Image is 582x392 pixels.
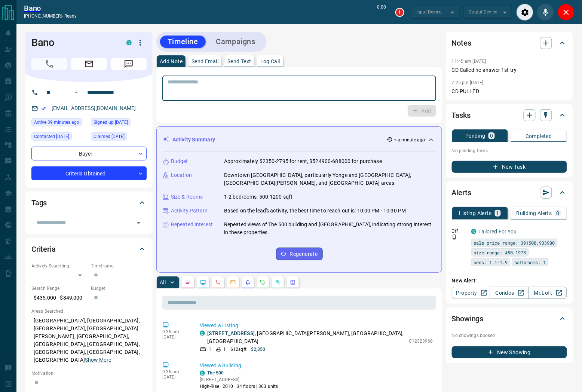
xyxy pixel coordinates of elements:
p: [DATE] [162,334,189,340]
h1: Bano [31,37,115,49]
a: Condos [490,287,529,299]
p: 9:36 am [162,329,189,334]
button: New Task [452,161,567,173]
p: Send Text [227,59,251,64]
p: [PHONE_NUMBER] - [24,13,77,19]
svg: Email Verified [41,106,46,111]
span: Active 39 minutes ago [34,119,79,126]
p: 11:45 am [DATE] [452,59,486,64]
a: [STREET_ADDRESS] [207,330,255,336]
p: Search Range: [31,285,87,292]
a: Bano [24,4,77,13]
p: Location [171,171,192,179]
svg: Emails [230,279,236,285]
button: Regenerate [276,248,323,260]
div: Notes [452,34,567,52]
span: ready [64,13,77,19]
p: 612 sqft [230,346,246,353]
svg: Lead Browsing Activity [200,279,206,285]
p: CD PULLED [452,88,567,95]
p: 1 [209,346,211,353]
p: Viewed a Building [200,362,433,370]
div: Close [558,4,575,21]
p: Building Alerts [517,211,552,216]
p: 1 [223,346,226,353]
svg: Notes [185,279,191,285]
p: Approximately $2350-2795 for rent, $524900-688000 for purchase [224,157,382,165]
span: size range: 450,1978 [474,249,526,256]
button: Open [72,88,81,97]
h2: Tasks [452,109,471,121]
svg: Push Notification Only [452,235,457,240]
svg: Listing Alerts [245,279,251,285]
span: Contacted [DATE] [34,133,69,140]
p: High-Rise | 2010 | 34 floors | 363 units [200,383,278,390]
p: Repeated Interest [171,221,213,229]
div: condos.ca [471,229,477,234]
button: Timeline [160,36,206,48]
div: Sat Jul 19 2025 [91,132,147,143]
p: [GEOGRAPHIC_DATA], [GEOGRAPHIC_DATA], [GEOGRAPHIC_DATA], [GEOGRAPHIC_DATA][PERSON_NAME], [GEOGRAP... [31,315,147,366]
a: Tailored For You [479,229,517,235]
span: beds: 1.1-1.9 [474,258,508,266]
div: Audio Settings [517,4,533,21]
p: < a minute ago [394,137,425,143]
p: Listing Alerts [459,211,492,216]
p: Areas Searched: [31,308,147,315]
p: Budget: [91,285,147,292]
div: Alerts [452,184,567,202]
div: Criteria Obtained [31,166,147,180]
div: Showings [452,310,567,328]
h2: Showings [452,313,484,325]
div: condos.ca [200,371,205,376]
p: Completed [526,134,552,139]
span: Claimed [DATE] [94,133,125,140]
div: Activity Summary< a minute ago [163,133,436,147]
p: C12323968 [409,338,433,344]
p: [STREET_ADDRESS] [200,376,278,383]
p: Actively Searching: [31,263,87,269]
div: Sun Jan 28 2024 [91,118,147,129]
p: [DATE] [162,374,189,380]
p: 1 [496,211,499,216]
button: Show More [85,356,111,364]
p: Timeframe: [91,263,147,269]
p: No pending tasks [452,145,567,156]
p: Repeated views of The 500 building and [GEOGRAPHIC_DATA], indicating strong interest in these pro... [224,221,436,236]
div: Criteria [31,240,147,258]
p: Based on the lead's activity, the best time to reach out is: 10:00 PM - 10:30 PM [224,207,406,215]
p: $2,350 [251,346,266,353]
a: The 500 [207,370,224,376]
p: 0 [557,211,560,216]
span: Signed up [DATE] [94,119,128,126]
p: CD Called no answer 1st try [452,66,567,74]
p: 9:36 am [162,369,189,374]
p: Activity Pattern [171,207,208,215]
a: Property [452,287,490,299]
svg: Agent Actions [290,279,296,285]
a: Mr.Loft [529,287,567,299]
p: 7:25 pm [DATE] [452,80,484,85]
button: Open [134,218,144,228]
span: bathrooms: 1 [515,258,546,266]
p: Size & Rooms [171,193,203,201]
p: Budget [171,157,188,165]
p: Log Call [260,59,280,64]
div: Fri Sep 12 2025 [31,118,87,129]
h2: Notes [452,37,471,49]
p: $435,000 - $849,000 [31,292,87,304]
svg: Requests [260,279,266,285]
button: Campaigns [209,36,263,48]
h2: Alerts [452,187,471,199]
p: , [GEOGRAPHIC_DATA][PERSON_NAME], [GEOGRAPHIC_DATA], [GEOGRAPHIC_DATA] [207,330,405,345]
p: Downtown [GEOGRAPHIC_DATA], particularly Yonge and [GEOGRAPHIC_DATA], [GEOGRAPHIC_DATA][PERSON_NA... [224,171,436,187]
span: Email [71,58,107,70]
div: Mute [537,4,554,21]
p: 0 [490,133,493,138]
p: Motivation: [31,370,147,377]
div: condos.ca [126,40,132,45]
h2: Criteria [31,243,56,255]
p: 0:00 [377,4,386,21]
h2: Tags [31,197,47,209]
